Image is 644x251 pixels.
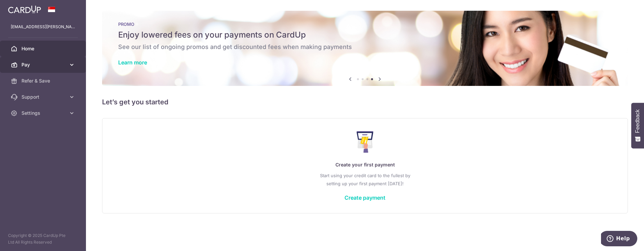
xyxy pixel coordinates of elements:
[116,171,614,188] p: Start using your credit card to the fullest by setting up your first payment [DATE]!
[102,97,628,107] h5: Let’s get you started
[118,30,612,40] h5: Enjoy lowered fees on your payments on CardUp
[118,59,147,66] a: Learn more
[21,61,66,68] span: Pay
[635,109,641,133] span: Feedback
[118,43,612,51] h6: See our list of ongoing promos and get discounted fees when making payments
[601,231,637,248] iframe: Opens a widget where you can find more information
[631,103,644,148] button: Feedback - Show survey
[8,5,41,13] img: CardUp
[21,78,66,84] span: Refer & Save
[116,161,614,169] p: Create your first payment
[118,21,612,27] p: PROMO
[344,194,385,201] a: Create payment
[21,45,66,52] span: Home
[21,94,66,100] span: Support
[21,110,66,116] span: Settings
[102,11,628,86] img: Latest Promos banner
[357,131,374,153] img: Make Payment
[11,23,75,30] p: [EMAIL_ADDRESS][PERSON_NAME][DOMAIN_NAME]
